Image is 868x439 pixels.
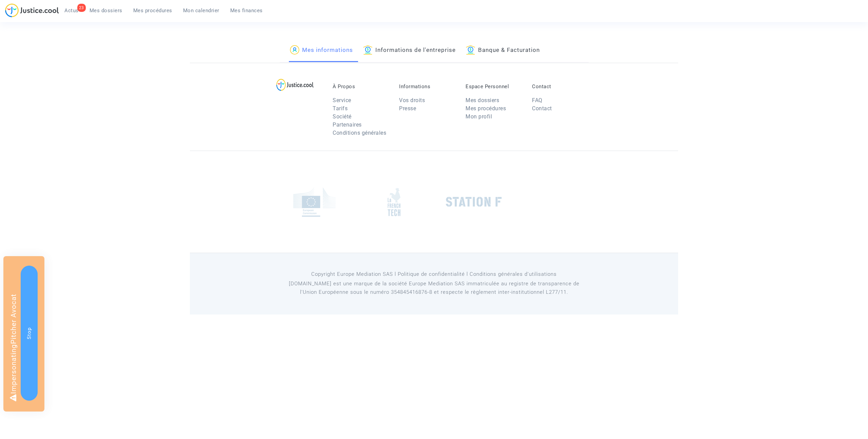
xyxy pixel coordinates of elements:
[290,39,353,62] a: Mes informations
[333,130,386,136] a: Conditions générales
[293,187,336,217] img: europe_commision.png
[84,5,128,16] a: Mes dossiers
[363,45,373,55] img: icon-banque.svg
[280,270,589,279] p: Copyright Europe Mediation SAS l Politique de confidentialité l Conditions générales d’utilisa...
[77,4,86,12] div: 23
[183,7,219,14] span: Mon calendrier
[3,256,44,412] div: Impersonating
[90,7,122,14] span: Mes dossiers
[333,105,348,112] a: Tarifs
[388,188,400,216] img: french_tech.png
[466,83,522,90] p: Espace Personnel
[399,83,455,90] p: Informations
[532,105,552,112] a: Contact
[466,113,492,120] a: Mon profil
[446,197,502,207] img: stationf.png
[133,7,172,14] span: Mes procédures
[333,83,389,90] p: À Propos
[532,83,588,90] p: Contact
[128,5,178,16] a: Mes procédures
[225,5,268,16] a: Mes finances
[333,121,362,128] a: Partenaires
[466,105,506,112] a: Mes procédures
[532,97,542,103] a: FAQ
[466,39,540,62] a: Banque & Facturation
[333,113,352,120] a: Société
[178,5,225,16] a: Mon calendrier
[466,45,475,55] img: icon-banque.svg
[399,97,425,103] a: Vos droits
[64,7,79,14] span: Actus
[280,280,589,297] p: [DOMAIN_NAME] est une marque de la société Europe Mediation SAS immatriculée au registre de tr...
[333,97,351,103] a: Service
[466,97,499,103] a: Mes dossiers
[399,105,416,112] a: Presse
[290,45,299,55] img: icon-passager.svg
[363,39,456,62] a: Informations de l'entreprise
[59,5,84,16] a: 23Actus
[5,3,59,17] img: jc-logo.svg
[276,79,314,91] img: logo-lg.svg
[230,7,263,14] span: Mes finances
